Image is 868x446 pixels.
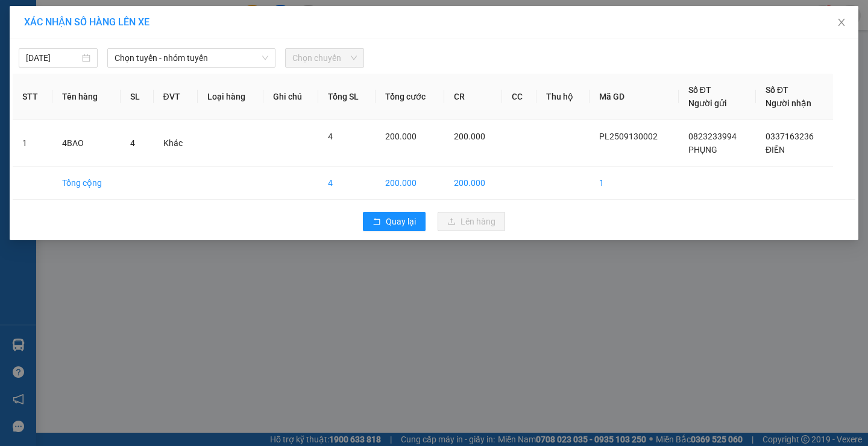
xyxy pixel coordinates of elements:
button: uploadLên hàng [438,212,505,231]
th: CR [444,74,502,120]
td: 4BAO [52,120,120,167]
th: Tổng SL [318,74,376,120]
span: PHỤNG [688,145,717,155]
span: 200.000 [385,132,417,141]
td: 200.000 [376,167,444,200]
td: 1 [13,120,52,167]
td: 1 [590,167,679,200]
span: 0823233994 [688,132,737,141]
th: Tên hàng [52,74,120,120]
button: rollbackQuay lại [363,212,426,231]
span: ĐIỀN [766,145,785,155]
th: Mã GD [590,74,679,120]
span: rollback [373,217,381,227]
span: 4 [130,138,135,148]
span: Người nhận [766,98,811,108]
td: Khác [154,120,198,167]
th: Tổng cước [376,74,444,120]
span: down [262,54,269,62]
span: Quay lại [386,215,416,228]
span: PL2509130002 [599,132,658,141]
span: Người gửi [688,98,727,108]
td: 4 [318,167,376,200]
span: close [837,18,846,27]
th: ĐVT [154,74,198,120]
th: Ghi chú [263,74,319,120]
td: 200.000 [444,167,502,200]
th: STT [13,74,52,120]
th: CC [502,74,536,120]
th: Loại hàng [198,74,263,120]
span: 4 [328,132,333,141]
span: Chọn tuyến - nhóm tuyến [115,49,268,67]
th: Thu hộ [536,74,590,120]
td: Tổng cộng [52,167,120,200]
span: Chọn chuyến [292,49,357,67]
span: 200.000 [454,132,485,141]
span: Số ĐT [688,85,711,95]
input: 14/09/2025 [26,51,80,65]
button: Close [825,6,858,40]
th: SL [121,74,154,120]
span: 0337163236 [766,132,814,141]
span: Số ĐT [766,85,788,95]
span: XÁC NHẬN SỐ HÀNG LÊN XE [24,16,149,28]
